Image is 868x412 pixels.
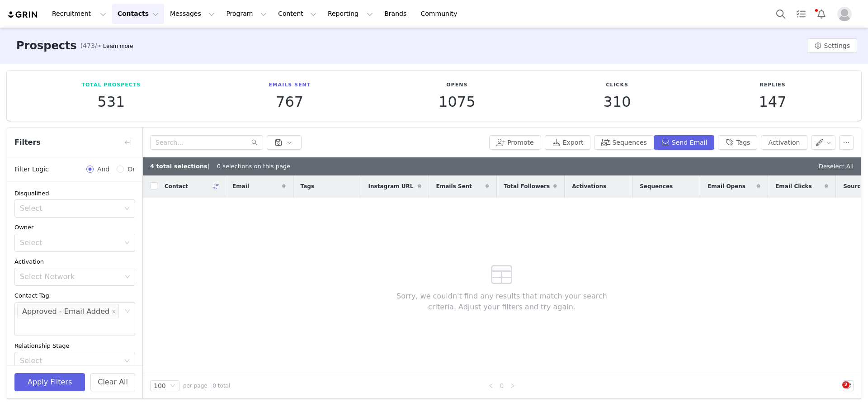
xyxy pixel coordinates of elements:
i: icon: down [124,358,130,365]
div: Select [20,238,120,247]
button: Apply Filters [14,373,85,391]
p: 310 [603,94,631,110]
button: Content [273,4,322,24]
i: icon: left [488,383,494,388]
i: icon: close [112,309,116,314]
button: Recruitment [47,4,112,24]
p: 1075 [439,94,475,110]
button: Program [221,4,272,24]
div: Contact Tag [14,291,135,300]
button: Messages [165,4,220,24]
i: icon: down [124,206,130,212]
button: Reporting [322,4,378,24]
p: Emails Sent [269,81,311,89]
div: Owner [14,223,135,232]
button: Contacts [112,4,164,24]
img: placeholder-profile.jpg [837,7,852,21]
p: 767 [269,94,311,110]
b: 4 total selections [150,163,208,170]
button: Promote [489,135,541,150]
div: 100 [154,381,166,391]
p: Clicks [603,81,631,89]
span: Instagram URL [368,182,414,190]
img: grin logo [7,10,39,19]
p: Total Prospects [81,81,141,89]
h3: Prospects [16,38,77,54]
i: icon: down [170,383,175,389]
button: Clear All [90,373,135,391]
span: Source [843,182,864,190]
div: Select [20,356,120,365]
button: Settings [807,38,857,53]
div: Activation [14,257,135,266]
i: icon: down [124,240,130,246]
div: Select [20,204,120,213]
button: Sequences [594,135,654,150]
div: Disqualified [14,189,135,198]
span: Sequences [640,182,673,190]
a: Brands [379,4,415,24]
span: Tags [301,182,314,190]
div: Relationship Stage [14,341,135,350]
div: Tooltip anchor [101,42,135,51]
span: Email [232,182,249,190]
span: Email Opens [708,182,745,190]
span: Sorry, we couldn't find any results that match your search criteria. Adjust your filters and try ... [383,291,621,313]
div: Select Network [20,272,122,281]
i: icon: down [125,274,130,280]
a: Community [415,4,467,24]
span: Filter Logic [14,165,49,174]
div: | 0 selections on this page [150,162,290,171]
div: Approved - Email Added [22,304,109,319]
span: per page | 0 total [183,382,230,390]
i: icon: search [251,139,258,146]
button: Notifications [811,4,831,24]
span: 2 [842,381,849,388]
button: Send Email [654,135,715,150]
span: Emails Sent [436,182,472,190]
span: Or [124,165,135,174]
span: Filters [14,137,41,148]
button: Tags [718,135,757,150]
span: Contact [165,182,188,190]
span: And [94,165,113,174]
li: 0 [496,380,507,391]
li: Previous Page [486,380,496,391]
button: Activation [761,135,807,150]
li: Approved - Email Added [17,304,119,318]
span: Activations [572,182,606,190]
p: 147 [759,94,786,110]
p: Replies [759,81,786,89]
span: Email Clicks [775,182,811,190]
a: Tasks [791,4,811,24]
a: 0 [497,381,507,391]
p: Opens [439,81,475,89]
button: Search [771,4,791,24]
a: Deselect All [819,163,854,170]
span: (473/∞) [80,41,105,51]
button: Export [545,135,591,150]
p: 531 [81,94,141,110]
li: Next Page [507,380,518,391]
span: Total Followers [504,182,550,190]
i: icon: right [510,383,515,388]
iframe: Intercom live chat [824,381,845,403]
button: Profile [832,7,861,21]
input: Search... [150,135,263,150]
